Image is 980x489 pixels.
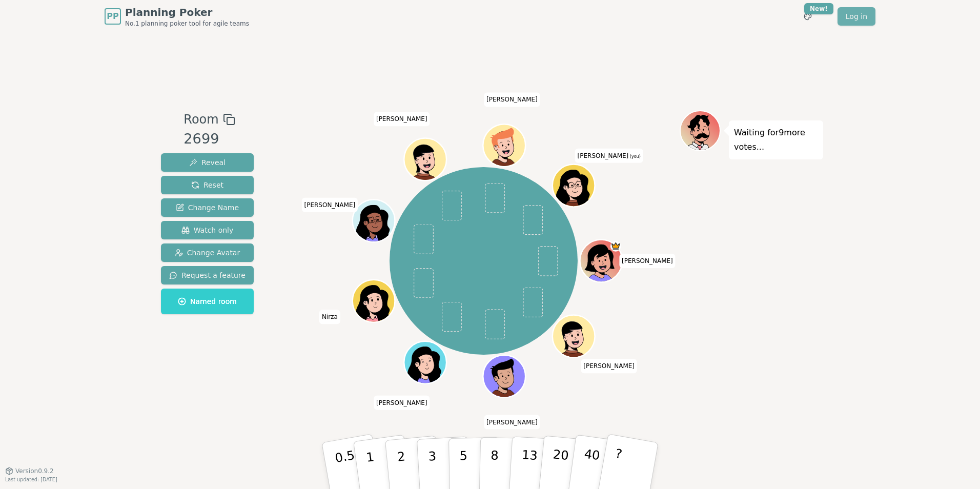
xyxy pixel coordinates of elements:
span: Watch only [181,225,234,235]
span: Last updated: [DATE] [5,477,57,482]
button: Version0.9.2 [5,467,54,475]
span: Click to change your name [374,396,430,410]
span: Click to change your name [319,310,340,324]
span: Planning Poker [125,5,249,19]
button: Change Name [161,198,254,217]
span: Natasha is the host [610,241,621,252]
span: No.1 planning poker tool for agile teams [125,19,249,28]
button: Click to change your avatar [554,166,594,206]
button: Request a feature [161,266,254,284]
span: Click to change your name [619,254,676,268]
span: Room [183,110,218,129]
button: Watch only [161,221,254,239]
span: Click to change your name [484,415,540,430]
span: Click to change your name [301,198,358,212]
span: Click to change your name [484,92,540,107]
span: Version 0.9.2 [15,467,54,475]
div: New! [804,3,833,14]
span: Change Name [176,202,239,213]
span: Click to change your name [374,112,430,126]
span: Click to change your name [575,149,643,163]
button: Change Avatar [161,243,254,262]
span: Named room [178,296,237,307]
button: Reset [161,176,254,194]
button: New! [799,7,817,26]
p: Waiting for 9 more votes... [734,126,818,154]
span: (you) [628,154,641,159]
a: PPPlanning PokerNo.1 planning poker tool for agile teams [105,5,249,28]
span: Reveal [189,157,226,168]
a: Log in [838,7,875,26]
button: Named room [161,289,254,314]
span: Change Avatar [175,248,240,258]
span: PP [107,10,118,23]
span: Reset [191,180,223,190]
span: Request a feature [169,270,246,280]
span: Click to change your name [581,359,637,373]
button: Reveal [161,153,254,172]
div: 2699 [183,129,235,150]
